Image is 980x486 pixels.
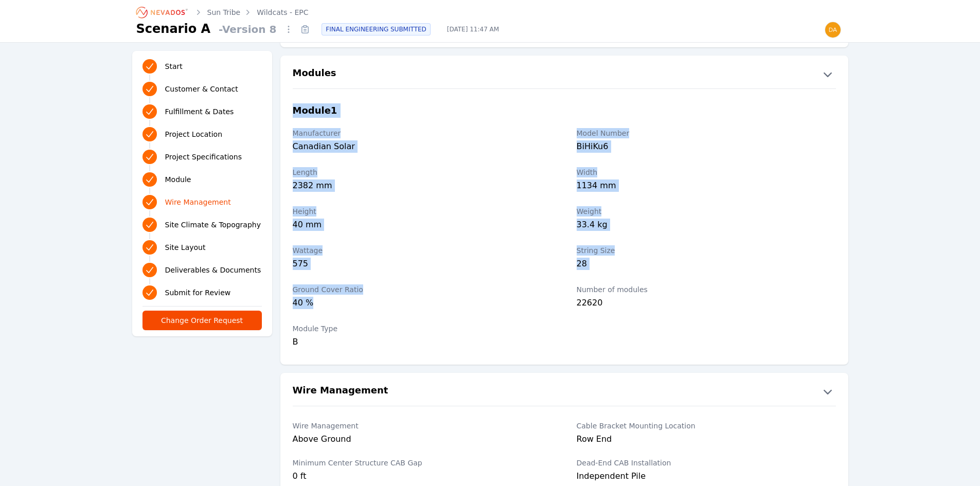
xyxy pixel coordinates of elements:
[280,383,848,400] button: Wire Management
[165,106,234,117] span: Fulfillment & Dates
[577,470,836,482] div: Independent Pile
[577,245,836,256] label: String Size
[165,287,231,298] span: Submit for Review
[293,66,336,82] h2: Modules
[165,242,206,253] span: Site Layout
[293,206,552,217] label: Height
[577,297,836,311] div: 22620
[577,179,836,194] div: 1134 mm
[577,219,836,233] div: 33.4 kg
[293,470,552,484] div: 0 ft
[293,323,552,334] label: Module Type
[293,167,552,177] label: Length
[207,7,241,17] a: Sun Tribe
[577,433,836,445] div: Row End
[293,421,552,431] label: Wire Management
[293,336,552,348] div: B
[293,140,552,155] div: Canadian Solar
[293,128,552,138] label: Manufacturer
[293,297,552,311] div: 40 %
[293,458,552,468] label: Minimum Center Structure CAB Gap
[165,220,261,230] span: Site Climate & Topography
[293,284,552,295] label: Ground Cover Ratio
[293,258,552,272] div: 575
[293,179,552,194] div: 2382 mm
[577,206,836,217] label: Weight
[165,84,238,94] span: Customer & Contact
[577,128,836,138] label: Model Number
[165,174,191,185] span: Module
[215,22,280,37] span: - Version 8
[293,383,388,400] h2: Wire Management
[577,284,836,295] label: Number of modules
[280,66,848,82] button: Modules
[577,258,836,272] div: 28
[165,129,223,139] span: Project Location
[439,25,507,33] span: [DATE] 11:47 AM
[577,140,836,155] div: BiHiKu6
[165,152,242,162] span: Project Specifications
[293,103,337,118] h3: Module 1
[322,23,430,35] div: FINAL ENGINEERING SUBMITTED
[577,167,836,177] label: Width
[293,245,552,256] label: Wattage
[577,458,836,468] label: Dead-End CAB Installation
[136,21,211,37] h1: Scenario A
[293,219,552,233] div: 40 mm
[165,61,183,71] span: Start
[165,197,231,207] span: Wire Management
[142,311,262,330] button: Change Order Request
[293,433,552,445] div: Above Ground
[825,22,841,38] img: daniel@nevados.solar
[577,421,836,431] label: Cable Bracket Mounting Location
[165,265,261,275] span: Deliverables & Documents
[136,4,309,21] nav: Breadcrumb
[142,57,262,302] nav: Progress
[257,7,308,17] a: Wildcats - EPC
